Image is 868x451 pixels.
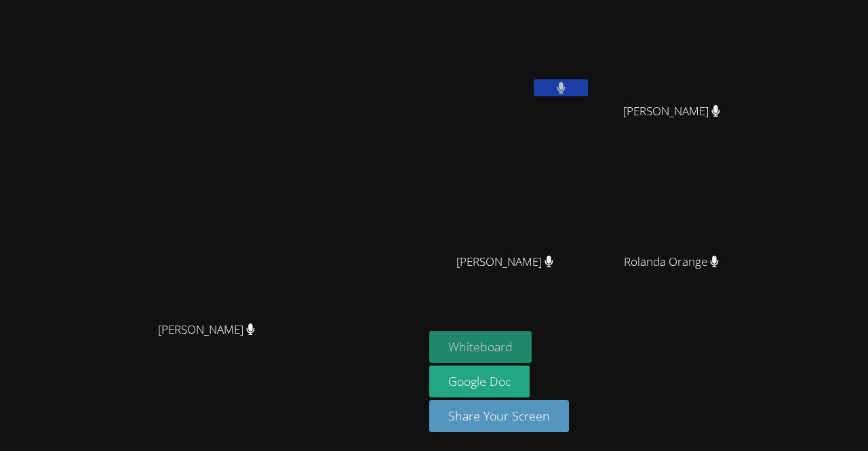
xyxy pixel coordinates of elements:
[624,252,719,272] span: Rolanda Orange
[429,331,532,363] button: Whiteboard
[623,102,720,121] span: [PERSON_NAME]
[456,252,553,272] span: [PERSON_NAME]
[429,400,569,432] button: Share Your Screen
[429,366,530,397] a: Google Doc
[158,320,255,340] span: [PERSON_NAME]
